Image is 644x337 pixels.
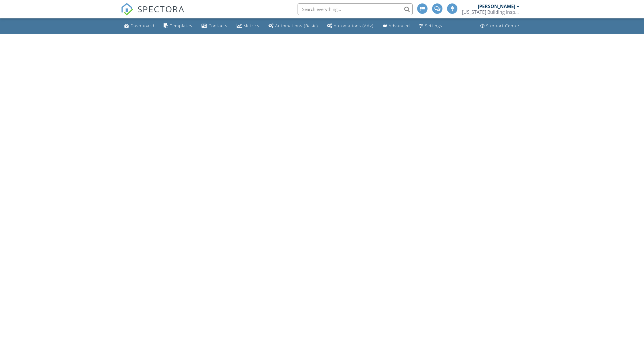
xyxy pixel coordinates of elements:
a: Templates [161,21,195,31]
span: SPECTORA [137,3,185,15]
div: Automations (Adv) [334,23,373,28]
a: Support Center [478,21,522,31]
a: Automations (Advanced) [325,21,376,31]
div: Georgia Building Inspections [462,9,520,15]
a: Metrics [234,21,262,31]
div: Settings [425,23,442,28]
img: The Best Home Inspection Software - Spectora [121,3,133,16]
div: Dashboard [131,23,154,28]
div: Advanced [389,23,410,28]
div: Templates [170,23,192,28]
div: Support Center [486,23,520,28]
a: Advanced [380,21,412,31]
a: Contacts [199,21,230,31]
div: [PERSON_NAME] [478,3,515,9]
a: Settings [417,21,444,31]
div: Contacts [208,23,227,28]
a: SPECTORA [121,8,185,20]
input: Search everything... [298,3,413,15]
a: Automations (Basic) [266,21,320,31]
div: Automations (Basic) [275,23,318,28]
div: Metrics [244,23,259,28]
a: Dashboard [122,21,157,31]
